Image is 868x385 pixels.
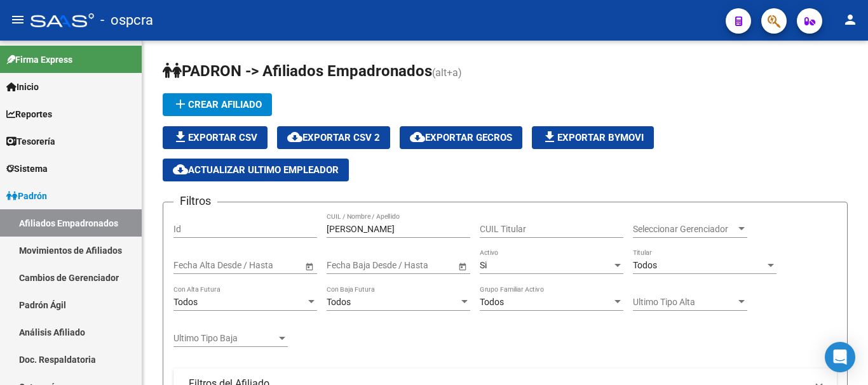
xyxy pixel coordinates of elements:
[173,333,276,344] span: Ultimo Tipo Baja
[173,129,188,145] mat-icon: file_download
[432,67,462,79] span: (alt+a)
[480,297,504,307] span: Todos
[287,132,380,143] span: Exportar CSV 2
[633,297,736,308] span: Ultimo Tipo Alta
[173,162,188,177] mat-icon: cloud_download
[542,129,557,145] mat-icon: file_download
[843,12,858,27] mat-icon: person
[410,132,512,143] span: Exportar GECROS
[532,126,654,149] button: Exportar Bymovi
[480,260,487,270] span: Si
[6,53,72,67] span: Firma Express
[277,126,390,149] button: Exportar CSV 2
[173,164,339,176] span: Actualizar ultimo Empleador
[173,297,198,307] span: Todos
[6,80,39,94] span: Inicio
[384,260,446,271] input: Fecha fin
[825,342,855,372] div: Open Intercom Messenger
[6,162,48,176] span: Sistema
[173,260,220,271] input: Fecha inicio
[633,260,657,270] span: Todos
[163,93,272,116] button: Crear Afiliado
[400,126,522,149] button: Exportar GECROS
[163,159,349,181] button: Actualizar ultimo Empleador
[163,126,268,149] button: Exportar CSV
[173,96,188,112] mat-icon: add
[327,260,373,271] input: Fecha inicio
[6,189,47,203] span: Padrón
[410,129,425,145] mat-icon: cloud_download
[6,134,55,148] span: Tesorería
[173,192,217,210] h3: Filtros
[173,132,257,143] span: Exportar CSV
[287,129,302,145] mat-icon: cloud_download
[10,12,25,27] mat-icon: menu
[456,259,469,273] button: Open calendar
[163,62,432,80] span: PADRON -> Afiliados Empadronados
[6,107,52,121] span: Reportes
[100,6,153,34] span: - ospcra
[542,132,644,143] span: Exportar Bymovi
[633,224,736,235] span: Seleccionar Gerenciador
[173,99,262,110] span: Crear Afiliado
[231,260,293,271] input: Fecha fin
[302,259,316,273] button: Open calendar
[327,297,351,307] span: Todos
